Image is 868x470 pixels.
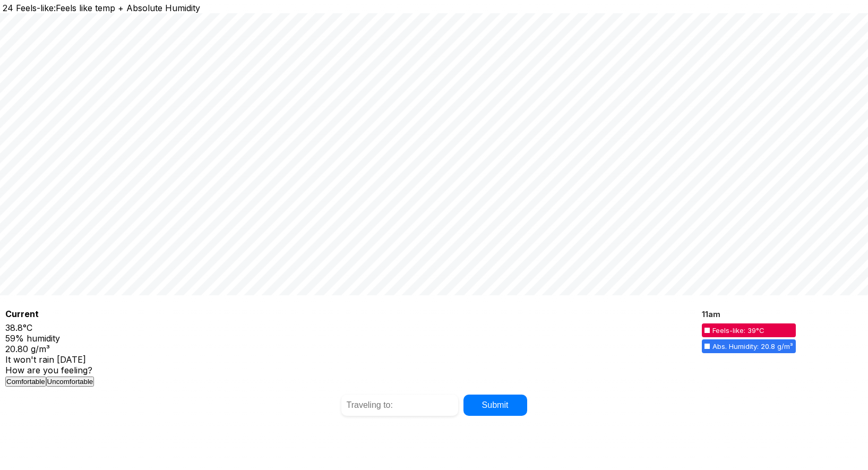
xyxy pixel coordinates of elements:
[5,354,695,365] div: It won't rain [DATE]
[5,365,695,387] div: How are you feeling?
[56,3,200,13] span: Feels like temp + Absolute Humidity
[5,344,695,354] div: 20.80 g/m³
[3,3,56,13] span: 24 Feels-like:
[5,322,695,333] div: 38.8°C
[5,377,46,387] button: Comfortable
[702,310,796,322] th: 11am
[702,323,796,337] span: Feels-like: 39°C
[341,395,458,416] input: Traveling to:
[46,377,94,387] button: Uncomfortable
[5,309,695,322] h4: Current
[702,339,796,353] span: Abs. Humidity: 20.8 g/m³
[5,333,695,344] div: 59% humidity
[463,395,527,416] input: Submit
